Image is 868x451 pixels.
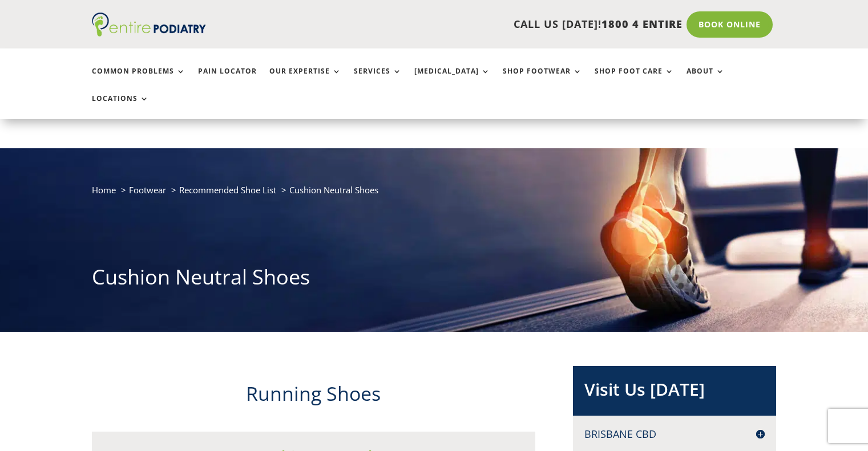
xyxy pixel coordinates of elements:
a: Locations [92,95,149,119]
a: Recommended Shoe List [179,184,276,196]
h2: Running Shoes [92,380,536,413]
a: Services [354,67,402,92]
a: Pain Locator [198,67,257,92]
a: Our Expertise [269,67,341,92]
span: Cushion Neutral Shoes [289,184,378,196]
p: CALL US [DATE]! [250,17,683,32]
a: About [687,67,725,92]
a: Home [92,184,116,196]
span: 1800 4 ENTIRE [601,17,683,31]
a: Book Online [687,11,773,38]
a: [MEDICAL_DATA] [414,67,490,92]
a: Footwear [129,184,166,196]
img: logo (1) [92,13,206,36]
h4: Brisbane CBD [584,427,765,441]
h1: Cushion Neutral Shoes [92,263,777,297]
a: Shop Foot Care [595,67,674,92]
nav: breadcrumb [92,182,777,206]
h2: Visit Us [DATE] [584,377,765,407]
a: Shop Footwear [503,67,582,92]
a: Entire Podiatry [92,27,206,39]
a: Common Problems [92,67,185,92]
